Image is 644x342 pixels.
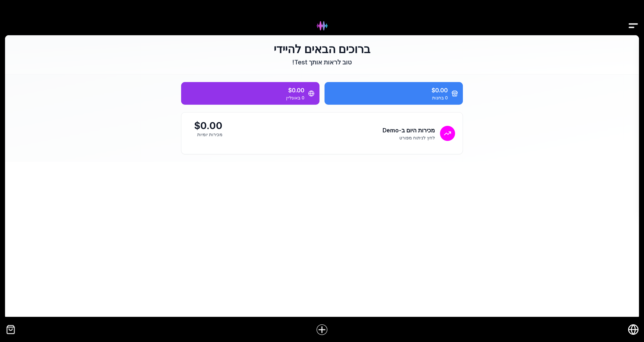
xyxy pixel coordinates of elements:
[330,95,448,101] div: 0 בחנות
[382,126,435,135] h2: מכירות היום ב-Demo
[189,131,222,138] div: מכירות יומיות
[181,43,463,55] h1: ברוכים הבאים להיידי
[5,324,16,335] img: קופה
[312,320,332,339] a: הוסף פריט
[628,12,639,23] button: Drawer
[330,86,448,95] div: $0.00
[316,324,328,336] img: הוסף פריט
[186,95,304,101] div: 0 באונליין
[189,120,222,131] div: $0.00
[382,135,435,141] p: לחץ לניתוח מפורט
[312,16,332,35] img: Hydee Logo
[186,86,304,95] div: $0.00
[628,16,639,35] img: Drawer
[628,324,639,335] a: חנות אונליין
[292,58,352,66] span: טוב לראות אותך Test !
